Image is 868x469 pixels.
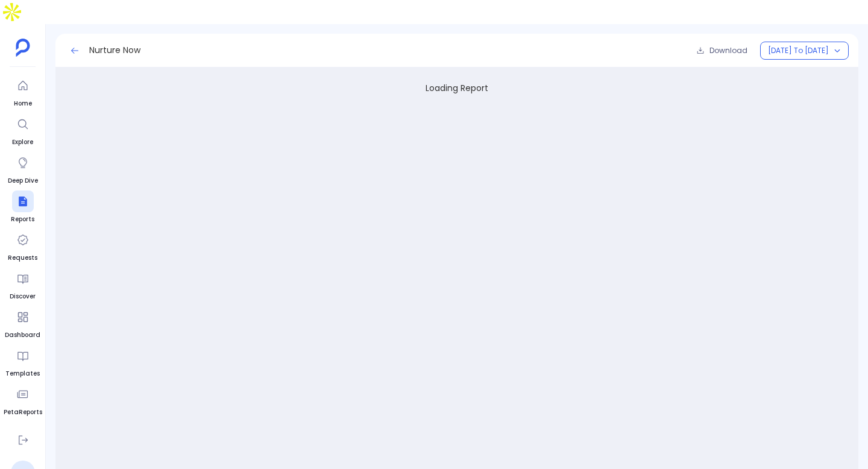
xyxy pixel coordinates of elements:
span: Reports [11,215,34,224]
a: Deep Dive [8,152,38,186]
button: [DATE] to [DATE] [760,42,849,60]
a: PetaReports [4,383,42,417]
span: Nurture Now [89,44,140,57]
span: Dashboard [5,330,40,340]
a: Home [12,75,34,109]
a: Reports [11,190,34,224]
a: Discover [10,268,36,301]
img: petavue logo [16,39,30,57]
span: Explore [12,137,34,147]
span: [DATE] to [DATE] [768,46,829,55]
div: Loading Report [426,82,488,95]
span: Templates [5,369,40,379]
span: Home [12,99,34,109]
a: Requests [8,229,37,263]
span: Download [709,46,747,55]
a: Explore [12,113,34,147]
span: PetaReports [4,408,42,417]
a: Data Hub [7,422,38,456]
span: Requests [8,253,37,263]
span: Discover [10,292,36,301]
a: Dashboard [5,306,40,340]
span: Deep Dive [8,176,38,186]
button: Download [688,42,755,60]
a: Templates [5,345,40,379]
